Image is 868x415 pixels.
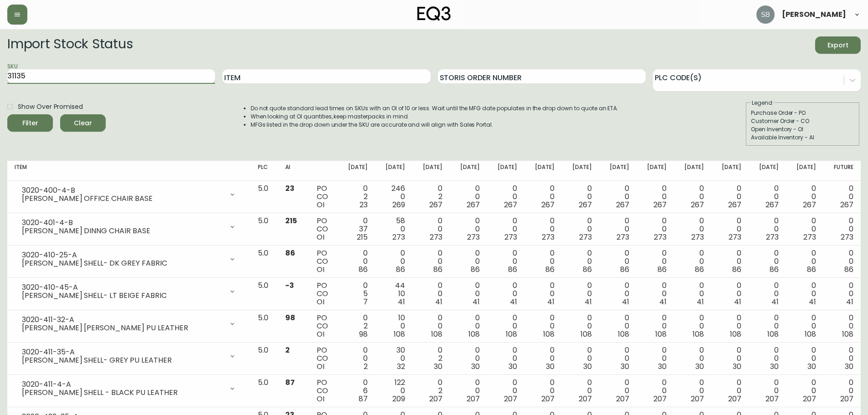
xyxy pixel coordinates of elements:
[782,11,846,18] span: [PERSON_NAME]
[767,329,779,339] span: 108
[494,379,517,403] div: 0 0
[644,346,667,371] div: 0 0
[831,249,853,274] div: 0 0
[317,200,324,210] span: OI
[251,161,278,181] th: PLC
[317,249,330,274] div: PO CO
[345,314,368,338] div: 0 2
[606,249,629,274] div: 0 0
[420,282,442,306] div: 0 0
[569,379,592,403] div: 0 0
[392,200,405,210] span: 269
[815,36,861,54] button: Export
[681,217,704,241] div: 0 0
[467,232,480,242] span: 273
[382,184,405,209] div: 246 0
[285,215,297,226] span: 215
[756,217,779,241] div: 0 0
[616,232,629,242] span: 273
[793,217,816,241] div: 0 0
[524,161,562,181] th: [DATE]
[805,329,816,339] span: 108
[546,361,555,372] span: 30
[766,232,779,242] span: 273
[658,361,667,372] span: 30
[251,104,619,113] li: Do not quote standard lead times on SKUs with an OI of 10 or less. Wait until the MFG date popula...
[822,40,853,51] span: Export
[471,264,480,275] span: 86
[606,379,629,403] div: 0 0
[22,389,223,397] div: [PERSON_NAME] SHELL - BLACK PU LEATHER
[15,217,243,237] div: 3020-401-4-B[PERSON_NAME] DINNG CHAIR BASE
[846,297,853,307] span: 41
[606,314,629,338] div: 0 0
[251,213,278,246] td: 5.0
[606,217,629,241] div: 0 0
[473,297,480,307] span: 41
[637,161,674,181] th: [DATE]
[844,264,853,275] span: 86
[22,283,223,292] div: 3020-410-45-A
[420,249,442,274] div: 0 0
[382,217,405,241] div: 58 0
[541,200,555,210] span: 267
[541,394,555,404] span: 207
[22,380,223,389] div: 3020-411-4-A
[644,184,667,209] div: 0 0
[7,114,53,132] button: Filter
[809,297,816,307] span: 41
[285,377,295,388] span: 87
[562,161,599,181] th: [DATE]
[359,394,368,404] span: 87
[840,394,853,404] span: 207
[467,200,480,210] span: 267
[532,249,555,274] div: 0 0
[845,361,853,372] span: 30
[695,361,704,372] span: 30
[693,329,704,339] span: 108
[508,361,517,372] span: 30
[251,278,278,310] td: 5.0
[756,5,775,24] img: 9d441cf7d49ccab74e0d560c7564bcc8
[644,249,667,274] div: 0 0
[786,161,823,181] th: [DATE]
[506,329,517,339] span: 108
[569,346,592,371] div: 0 0
[251,310,278,343] td: 5.0
[7,36,133,54] h2: Import Stock Status
[644,217,667,241] div: 0 0
[429,200,442,210] span: 267
[22,219,223,227] div: 3020-401-4-B
[719,314,741,338] div: 0 0
[691,200,704,210] span: 267
[733,361,741,372] span: 30
[756,184,779,209] div: 0 0
[606,282,629,306] div: 0 0
[317,314,330,338] div: PO CO
[734,297,741,307] span: 41
[674,161,711,181] th: [DATE]
[751,125,855,133] div: Open Inventory - OI
[532,379,555,403] div: 0 0
[697,297,704,307] span: 41
[15,184,243,205] div: 3020-400-4-B[PERSON_NAME] OFFICE CHAIR BASE
[251,181,278,213] td: 5.0
[345,346,368,371] div: 0 0
[429,394,442,404] span: 207
[770,361,779,372] span: 30
[616,394,629,404] span: 207
[751,109,855,117] div: Purchase Order - PO
[585,297,592,307] span: 41
[719,184,741,209] div: 0 0
[793,379,816,403] div: 0 0
[616,200,629,210] span: 267
[487,161,524,181] th: [DATE]
[494,217,517,241] div: 0 0
[756,379,779,403] div: 0 0
[719,282,741,306] div: 0 0
[397,361,405,372] span: 32
[711,161,749,181] th: [DATE]
[345,184,368,209] div: 0 2
[653,394,667,404] span: 207
[621,361,629,372] span: 30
